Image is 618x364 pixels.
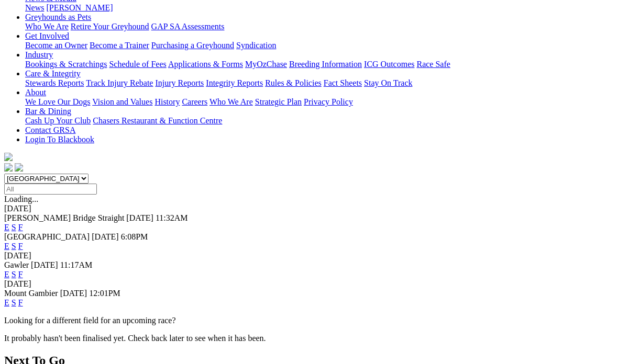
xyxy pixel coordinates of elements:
a: Syndication [236,41,276,50]
span: [DATE] [92,232,119,241]
a: Race Safe [416,60,450,69]
a: Purchasing a Greyhound [151,41,234,50]
a: E [4,270,9,279]
a: Vision and Values [92,97,152,106]
a: Care & Integrity [25,69,81,78]
a: Retire Your Greyhound [71,22,149,31]
img: twitter.svg [15,163,23,172]
a: Contact GRSA [25,126,75,134]
span: 12:01PM [89,289,120,298]
a: S [12,223,16,232]
span: 6:08PM [121,232,148,241]
a: Who We Are [25,22,69,31]
span: Loading... [4,195,38,203]
partial: It probably hasn't been finalised yet. Check back later to see when it has been. [4,334,266,343]
div: [DATE] [4,251,614,260]
a: Get Involved [25,31,69,40]
div: Care & Integrity [25,78,614,88]
span: [DATE] [126,213,153,222]
span: [DATE] [31,260,58,269]
a: We Love Our Dogs [25,97,90,106]
a: [PERSON_NAME] [46,3,113,12]
a: F [18,223,23,232]
a: History [154,97,180,106]
a: Injury Reports [155,78,204,87]
a: Track Injury Rebate [86,78,153,87]
div: Bar & Dining [25,116,614,126]
a: MyOzChase [245,60,287,69]
a: Industry [25,50,53,59]
a: Privacy Policy [304,97,353,106]
a: Applications & Forms [168,60,243,69]
a: GAP SA Assessments [151,22,225,31]
a: Stay On Track [364,78,412,87]
a: Strategic Plan [255,97,302,106]
a: E [4,223,9,232]
div: Greyhounds as Pets [25,22,614,31]
span: Gawler [4,260,29,269]
a: Integrity Reports [206,78,263,87]
div: About [25,97,614,107]
div: News & Media [25,3,614,13]
a: E [4,242,9,251]
div: Get Involved [25,41,614,50]
img: logo-grsa-white.png [4,153,13,161]
a: ICG Outcomes [364,60,414,69]
a: Stewards Reports [25,78,84,87]
div: [DATE] [4,279,614,289]
a: News [25,3,44,12]
a: Breeding Information [289,60,362,69]
span: [PERSON_NAME] Bridge Straight [4,213,124,222]
span: 11:17AM [60,260,93,269]
a: S [12,270,16,279]
a: Rules & Policies [265,78,322,87]
a: Become an Owner [25,41,87,50]
a: Chasers Restaurant & Function Centre [93,116,222,125]
a: F [18,242,23,251]
a: Greyhounds as Pets [25,13,91,21]
a: Careers [182,97,207,106]
a: About [25,88,46,97]
span: [GEOGRAPHIC_DATA] [4,232,90,241]
a: Who We Are [209,97,253,106]
a: Bookings & Scratchings [25,60,107,69]
p: Looking for a different field for an upcoming race? [4,316,614,325]
span: Mount Gambier [4,289,58,298]
a: Fact Sheets [324,78,362,87]
span: 11:32AM [156,213,188,222]
a: E [4,298,9,307]
img: facebook.svg [4,163,13,172]
a: Bar & Dining [25,107,71,116]
a: F [18,270,23,279]
a: F [18,298,23,307]
input: Select date [4,184,97,195]
a: Schedule of Fees [109,60,166,69]
a: Cash Up Your Club [25,116,91,125]
div: Industry [25,60,614,69]
a: S [12,242,16,251]
a: Login To Blackbook [25,135,94,144]
div: [DATE] [4,204,614,213]
a: Become a Trainer [90,41,149,50]
a: S [12,298,16,307]
span: [DATE] [60,289,87,298]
